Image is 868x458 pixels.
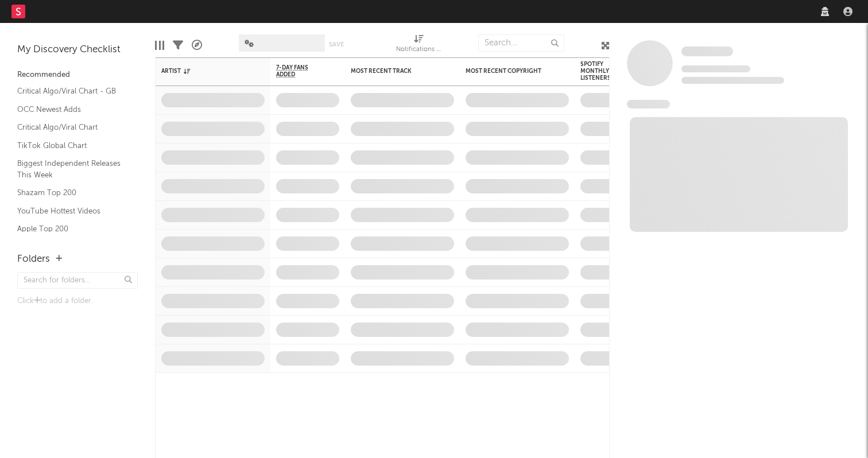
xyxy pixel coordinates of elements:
[155,29,164,62] div: Edit Columns
[17,205,126,218] a: YouTube Hottest Videos
[17,85,126,98] a: Critical Algo/Viral Chart - GB
[466,68,552,75] div: Most Recent Copyright
[17,121,126,134] a: Critical Algo/Viral Chart
[17,272,138,289] input: Search for folders...
[17,103,126,116] a: OCC Newest Adds
[580,61,621,81] div: Spotify Monthly Listeners
[351,68,437,75] div: Most Recent Track
[17,223,126,235] a: Apple Top 200
[681,65,750,72] span: Tracking Since: [DATE]
[681,46,733,57] a: Some Artist
[17,187,126,199] a: Shazam Top 200
[17,157,126,181] a: Biggest Independent Releases This Week
[478,34,564,52] input: Search...
[276,64,322,78] span: 7-Day Fans Added
[681,46,733,56] span: Some Artist
[681,77,784,84] span: 0 fans last week
[396,43,442,57] div: Notifications (Artist)
[17,294,138,308] div: Click to add a folder.
[329,41,344,48] button: Save
[192,29,202,62] div: A&R Pipeline
[396,29,442,62] div: Notifications (Artist)
[17,139,126,152] a: TikTok Global Chart
[173,29,183,62] div: Filters
[17,43,138,57] div: My Discovery Checklist
[161,68,247,75] div: Artist
[17,68,138,82] div: Recommended
[17,253,50,266] div: Folders
[627,100,670,108] span: News Feed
